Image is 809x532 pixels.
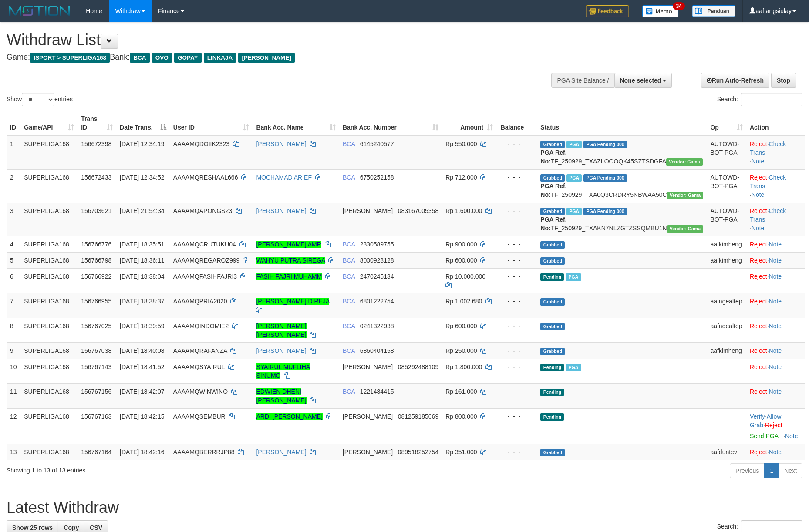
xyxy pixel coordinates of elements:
label: Show entries [7,93,73,106]
span: 34 [673,2,684,10]
span: [DATE] 21:54:34 [120,207,164,214]
td: SUPERLIGA168 [20,136,78,170]
span: Copy 1221484415 to clipboard [360,388,394,395]
span: Rp 1.800.000 [445,363,482,370]
h1: Withdraw List [7,31,531,49]
span: AAAAMQPRIA2020 [173,298,227,305]
th: Game/API: activate to sort column ascending [20,111,78,136]
a: [PERSON_NAME] [PERSON_NAME] [256,323,306,338]
span: [DATE] 18:40:08 [120,347,164,354]
button: None selected [614,73,672,88]
a: Note [769,323,782,329]
a: Reject [750,449,767,456]
span: ISPORT > SUPERLIGA168 [30,53,110,63]
a: Note [752,225,765,232]
td: AUTOWD-BOT-PGA [707,203,746,236]
span: Pending [540,273,564,281]
span: Grabbed [540,141,565,148]
div: - - - [500,272,533,281]
td: TF_250929_TXAKN7NLZGTZSSQMBU1N [537,203,707,236]
span: AAAAMQSYAIRUL [173,363,225,370]
span: [DATE] 18:41:52 [120,363,164,370]
span: AAAAMQRESHAAL666 [173,174,238,181]
a: Note [769,298,782,305]
img: Feedback.jpg [586,5,629,17]
td: 7 [7,293,20,318]
input: Search: [741,93,802,106]
span: AAAAMQREGAROZ999 [173,257,240,264]
a: Note [769,347,782,354]
span: Copy 081259185069 to clipboard [398,413,438,420]
a: WAHYU PUTRA SIREGA [256,257,325,264]
span: Pending [540,364,564,371]
div: - - - [500,240,533,249]
a: 1 [764,463,779,478]
span: Marked by aafsoumeymey [566,364,581,371]
a: Verify [750,413,765,420]
div: Showing 1 to 13 of 13 entries [7,462,330,475]
td: · [746,383,805,408]
span: [DATE] 18:42:16 [120,449,164,456]
td: · [746,359,805,383]
a: Note [769,363,782,370]
span: 156767025 [81,323,111,329]
a: Reject [765,422,782,429]
td: AUTOWD-BOT-PGA [707,136,746,170]
span: Grabbed [540,174,565,182]
span: Show 25 rows [12,524,53,531]
td: · [746,236,805,252]
select: Showentries [22,93,54,106]
td: SUPERLIGA168 [20,444,78,460]
td: aafngealtep [707,318,746,342]
a: Check Trans [750,140,786,156]
a: Previous [730,463,765,478]
td: 4 [7,236,20,252]
span: BCA [343,273,355,280]
td: · · [746,169,805,203]
span: Vendor URL: https://trx31.1velocity.biz [667,192,704,199]
span: · [750,413,781,429]
td: 3 [7,203,20,236]
td: · · [746,136,805,170]
span: Rp 10.000.000 [445,273,485,280]
td: SUPERLIGA168 [20,169,78,203]
a: Check Trans [750,174,786,190]
span: Copy 6801222754 to clipboard [360,298,394,305]
span: [DATE] 18:35:51 [120,241,164,248]
th: Amount: activate to sort column ascending [442,111,496,136]
td: SUPERLIGA168 [20,268,78,293]
span: AAAAMQSEMBUR [173,413,226,420]
td: SUPERLIGA168 [20,293,78,318]
a: FASIH FAJRI MUHAMM [256,273,322,280]
td: · [746,293,805,318]
td: SUPERLIGA168 [20,408,78,444]
th: Balance [496,111,537,136]
td: 2 [7,169,20,203]
span: Marked by aafsoumeymey [566,273,581,281]
span: Copy 6860404158 to clipboard [360,347,394,354]
span: PGA Pending [583,141,627,148]
div: - - - [500,256,533,265]
span: Marked by aafsoycanthlai [566,141,582,148]
a: Reject [750,273,767,280]
a: Reject [750,347,767,354]
a: Reject [750,298,767,305]
span: 156767156 [81,388,111,395]
b: PGA Ref. No: [540,183,566,198]
td: aafkimheng [707,342,746,359]
div: - - - [500,362,533,371]
span: 156672433 [81,174,111,181]
div: - - - [500,140,533,148]
a: Stop [771,73,796,88]
a: Note [785,432,798,439]
span: [DATE] 18:38:37 [120,298,164,305]
span: Rp 900.000 [445,241,477,248]
span: Rp 800.000 [445,413,477,420]
a: [PERSON_NAME] [256,140,306,147]
b: PGA Ref. No: [540,216,566,232]
span: BCA [130,53,149,63]
span: 156767038 [81,347,111,354]
span: 156766776 [81,241,111,248]
span: AAAAMQDOIIK2323 [173,140,229,147]
span: BCA [343,174,355,181]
